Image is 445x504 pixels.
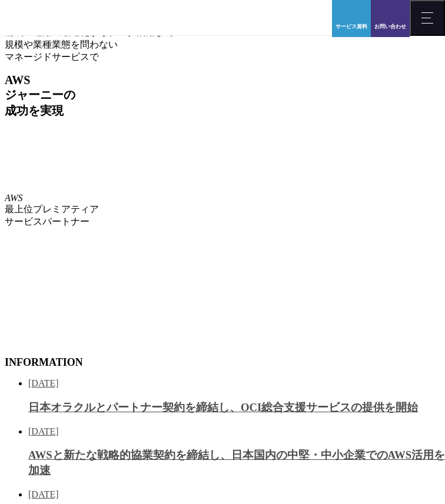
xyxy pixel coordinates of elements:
[383,8,397,19] img: お問い合わせ
[5,193,23,203] em: AWS
[9,4,69,32] img: AWS総合支援サービス C-Chorus
[28,378,59,388] span: [DATE]
[28,489,59,499] span: [DATE]
[28,426,59,436] span: [DATE]
[336,23,367,31] span: サービス資料
[374,23,406,31] span: お問い合わせ
[5,128,58,181] img: AWSプレミアティアサービスパートナー
[344,8,358,19] img: AWS総合支援サービス C-Chorus サービス資料
[5,237,160,345] img: 契約件数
